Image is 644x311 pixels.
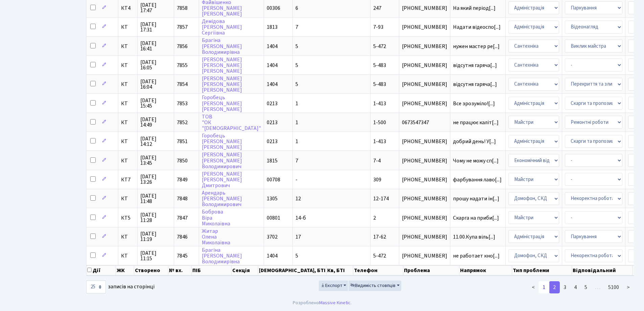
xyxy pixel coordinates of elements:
a: 1 [539,281,549,293]
span: 5 [295,62,298,69]
span: КТ [121,234,135,240]
th: Напрямок [459,265,512,275]
span: не работает кно[...] [453,252,500,260]
span: 12 [295,195,301,202]
span: 17 [295,233,301,241]
span: 0213 [267,119,278,126]
span: 5 [295,252,298,260]
span: Скарга на приби[...] [453,214,499,222]
span: 7853 [177,100,188,107]
span: 7848 [177,195,188,202]
span: 7855 [177,62,188,69]
span: [DATE] 15:45 [140,98,171,109]
a: Massive Kinetic [319,299,351,306]
a: 2 [549,281,560,293]
span: 7-93 [373,23,383,31]
a: [PERSON_NAME][PERSON_NAME][PERSON_NAME] [202,75,242,94]
span: 0673547347 [402,120,447,125]
span: 17-62 [373,233,386,241]
a: БоброваВіраМиколаївна [202,208,230,227]
span: 5-472 [373,252,386,260]
th: Секція [232,265,258,275]
select: записів на сторінці [86,281,106,293]
span: [DATE] 11:48 [140,193,171,204]
span: 1404 [267,81,278,88]
span: 6 [295,4,298,12]
a: ТОВ"ОК"[DEMOGRAPHIC_DATA]" [202,113,261,132]
span: 1305 [267,195,278,202]
span: 7846 [177,233,188,241]
span: 00306 [267,4,280,12]
span: 1404 [267,43,278,50]
span: [DATE] 11:15 [140,250,171,261]
a: Брагіна[PERSON_NAME]Володимирівна [202,37,242,56]
span: 1-500 [373,119,386,126]
span: КТ [121,82,135,87]
span: 1815 [267,157,278,164]
span: КТ [121,63,135,68]
span: 11.00.Купа віль[...] [453,233,495,241]
span: 309 [373,176,381,183]
span: [PHONE_NUMBER] [402,44,447,49]
th: [DEMOGRAPHIC_DATA], БТІ [258,265,327,275]
span: 7 [295,23,298,31]
span: 00708 [267,176,280,183]
span: КТ [121,120,135,125]
span: фарбування лаво[...] [453,176,502,183]
span: 7-4 [373,157,381,164]
a: Горобець[PERSON_NAME][PERSON_NAME] [202,132,242,151]
span: 7856 [177,43,188,50]
span: добрий день! У[...] [453,138,496,145]
span: 5 [295,81,298,88]
a: 5100 [604,281,623,293]
a: Брагіна[PERSON_NAME]Володимирівна [202,246,242,265]
a: [PERSON_NAME][PERSON_NAME]Володимирович [202,151,242,170]
div: Розроблено . [293,299,352,307]
button: Експорт [319,281,348,291]
span: [DATE] 14:12 [140,136,171,147]
span: [PHONE_NUMBER] [402,158,447,163]
span: 7850 [177,157,188,164]
a: < [528,281,539,293]
span: [PHONE_NUMBER] [402,215,447,221]
span: 247 [373,4,381,12]
span: [PHONE_NUMBER] [402,177,447,182]
span: 7849 [177,176,188,183]
span: [PHONE_NUMBER] [402,139,447,144]
span: КТ5 [121,215,135,221]
span: 1404 [267,252,278,260]
span: 7854 [177,81,188,88]
span: 00801 [267,214,280,222]
span: нужен мастер ре[...] [453,43,500,50]
span: 7851 [177,138,188,145]
span: [PHONE_NUMBER] [402,63,447,68]
span: Видимість стовпців [350,282,396,289]
span: 1-413 [373,138,386,145]
a: 5 [580,281,591,293]
label: записів на сторінці [86,281,154,293]
span: [DATE] 13:45 [140,155,171,166]
a: Арендарь[PERSON_NAME]Володимирович [202,189,242,208]
span: відсутня гаряча[...] [453,62,497,69]
span: [DATE] 11:19 [140,231,171,242]
span: 1-413 [373,100,386,107]
span: 5 [295,43,298,50]
span: 5-483 [373,81,386,88]
button: Видимість стовпців [349,281,401,291]
span: КТ [121,253,135,259]
span: 0213 [267,138,278,145]
span: 1813 [267,23,278,31]
th: ПІБ [192,265,232,275]
th: Відповідальний [572,265,633,275]
th: № вх. [168,265,192,275]
span: [PHONE_NUMBER] [402,101,447,106]
span: [PHONE_NUMBER] [402,5,447,11]
span: 1 [295,138,298,145]
span: КТ [121,44,135,49]
span: 7858 [177,4,188,12]
span: не працює каліт[...] [453,119,499,126]
span: [PHONE_NUMBER] [402,234,447,240]
span: На який період[...] [453,4,496,12]
a: 4 [570,281,581,293]
th: Дії [87,265,116,275]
